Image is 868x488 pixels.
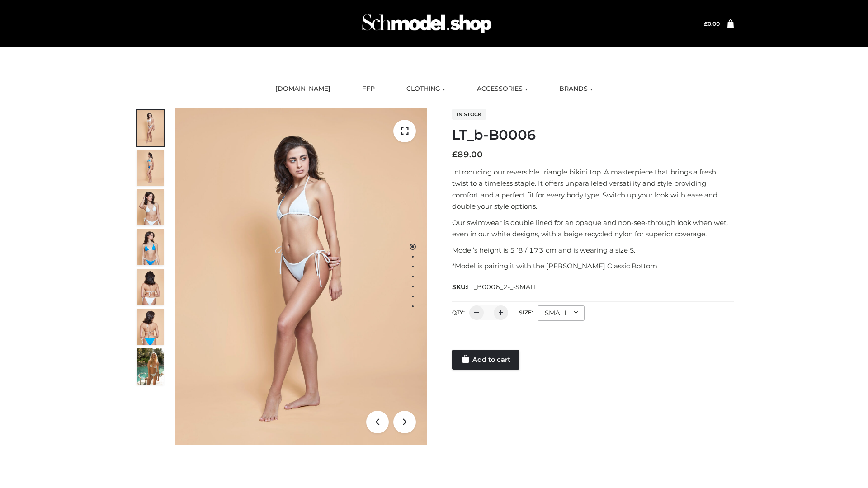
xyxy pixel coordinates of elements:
[470,79,534,99] a: ACCESSORIES
[137,348,164,385] img: Arieltop_CloudNine_AzureSky2.jpg
[704,20,720,27] bdi: 0.00
[137,110,164,146] img: ArielClassicBikiniTop_CloudNine_AzureSky_OW114ECO_1-scaled.jpg
[137,189,164,225] img: ArielClassicBikiniTop_CloudNine_AzureSky_OW114ECO_3-scaled.jpg
[452,109,486,120] span: In stock
[359,6,495,42] img: Schmodel Admin 964
[269,79,337,99] a: [DOMAIN_NAME]
[452,350,519,370] a: Add to cart
[452,127,734,143] h1: LT_b-B0006
[355,79,382,99] a: FFP
[452,282,538,292] span: SKU:
[452,217,734,240] p: Our swimwear is double lined for an opaque and non-see-through look when wet, even in our white d...
[452,309,465,316] label: QTY:
[467,283,538,291] span: LT_B0006_2-_-SMALL
[704,20,720,27] a: £0.00
[704,20,708,27] span: £
[452,166,734,212] p: Introducing our reversible triangle bikini top. A masterpiece that brings a fresh twist to a time...
[137,229,164,265] img: ArielClassicBikiniTop_CloudNine_AzureSky_OW114ECO_4-scaled.jpg
[175,108,427,445] img: ArielClassicBikiniTop_CloudNine_AzureSky_OW114ECO_1
[452,150,483,160] bdi: 89.00
[452,244,734,256] p: Model’s height is 5 ‘8 / 173 cm and is wearing a size S.
[137,269,164,305] img: ArielClassicBikiniTop_CloudNine_AzureSky_OW114ECO_7-scaled.jpg
[452,150,458,160] span: £
[137,309,164,345] img: ArielClassicBikiniTop_CloudNine_AzureSky_OW114ECO_8-scaled.jpg
[552,79,599,99] a: BRANDS
[400,79,452,99] a: CLOTHING
[137,150,164,186] img: ArielClassicBikiniTop_CloudNine_AzureSky_OW114ECO_2-scaled.jpg
[452,260,734,272] p: *Model is pairing it with the [PERSON_NAME] Classic Bottom
[538,305,585,321] div: SMALL
[519,309,533,316] label: Size:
